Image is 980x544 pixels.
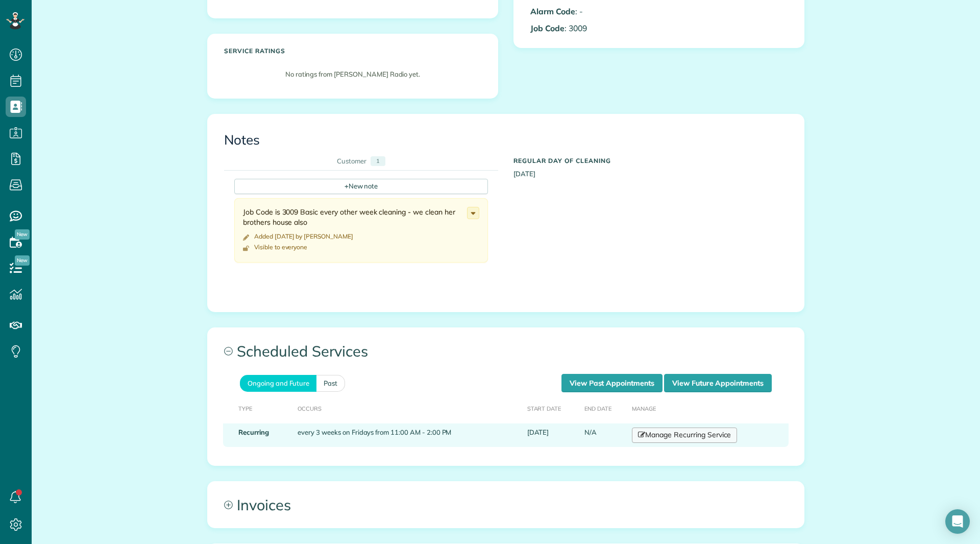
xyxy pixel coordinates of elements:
[945,509,970,534] div: Open Intercom Messenger
[224,133,788,148] h3: Notes
[293,392,523,423] th: Occurs
[254,232,353,240] time: Added [DATE] by [PERSON_NAME]
[208,482,804,528] a: Invoices
[506,152,795,179] div: [DATE]
[223,392,293,423] th: Type
[632,428,737,443] a: Manage Recurring Service
[316,375,345,392] a: Past
[243,207,467,227] div: Job Code is 3009 Basic every other week cleaning - we clean her brothers house also
[224,48,481,54] h5: Service ratings
[254,243,307,251] div: Visible to everyone
[664,374,772,392] a: View Future Appointments
[580,392,628,423] th: End Date
[513,157,788,164] h5: Regular day of cleaning
[530,23,565,33] b: Job Code
[523,423,581,447] td: [DATE]
[580,423,628,447] td: N/A
[628,392,789,423] th: Manage
[345,181,349,191] span: +
[371,156,385,166] div: 1
[229,69,476,79] p: No ratings from [PERSON_NAME] Radio yet.
[208,328,804,374] a: Scheduled Services
[15,255,30,266] span: New
[238,428,269,436] strong: Recurring
[234,179,488,194] div: New note
[337,156,366,166] div: Customer
[530,22,651,34] p: : 3009
[240,375,316,392] a: Ongoing and Future
[530,6,575,16] b: Alarm Code
[561,374,663,392] a: View Past Appointments
[293,423,523,447] td: every 3 weeks on Fridays from 11:00 AM - 2:00 PM
[15,229,30,240] span: New
[523,392,581,423] th: Start Date
[530,6,651,17] p: : -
